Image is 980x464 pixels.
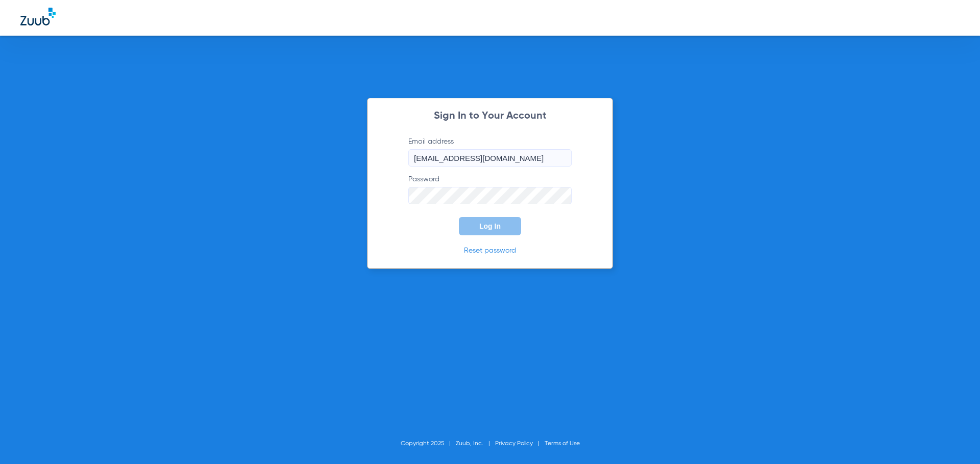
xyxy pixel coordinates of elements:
[495,441,533,447] a: Privacy Policy
[456,439,495,449] li: Zuub, Inc.
[479,222,501,230] span: Log In
[408,149,572,167] input: Email address
[464,247,516,254] a: Reset password
[408,174,572,204] label: Password
[401,439,456,449] li: Copyright 2025
[393,111,587,121] h2: Sign In to Your Account
[408,137,572,167] label: Email address
[545,441,580,447] a: Terms of Use
[20,8,56,25] img: Zuub Logo
[459,217,521,235] button: Log In
[408,187,572,204] input: Password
